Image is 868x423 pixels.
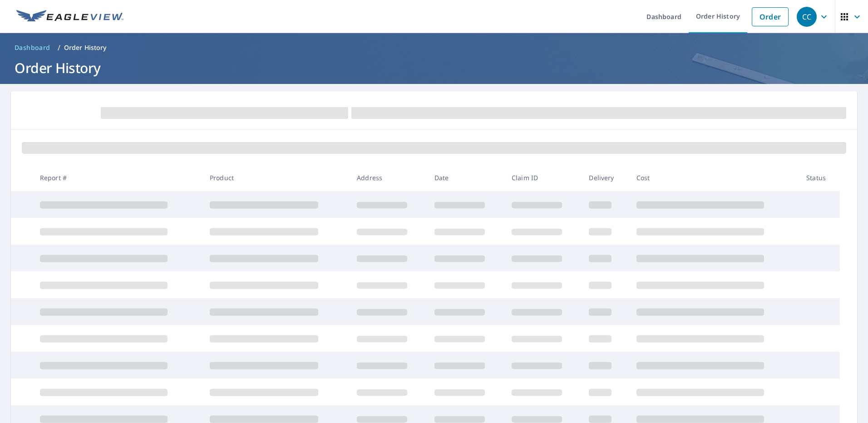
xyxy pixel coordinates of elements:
[64,43,107,52] p: Order History
[797,7,817,27] div: CC
[58,42,60,53] li: /
[799,164,840,191] th: Status
[11,40,54,55] a: Dashboard
[752,7,789,26] a: Order
[629,164,799,191] th: Cost
[33,164,202,191] th: Report #
[16,10,123,24] img: EV Logo
[582,164,629,191] th: Delivery
[504,164,582,191] th: Claim ID
[202,164,350,191] th: Product
[350,164,427,191] th: Address
[11,59,857,77] h1: Order History
[15,43,50,52] span: Dashboard
[427,164,504,191] th: Date
[11,40,857,55] nav: breadcrumb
